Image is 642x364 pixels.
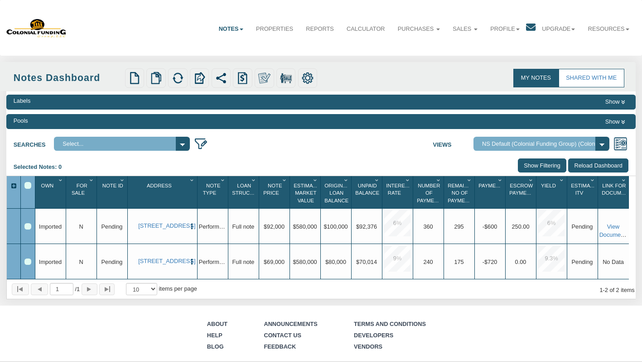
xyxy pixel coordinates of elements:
div: Column Menu [435,176,443,184]
span: Own [41,183,54,188]
div: Pools [14,117,28,125]
div: 6.0 [538,210,565,236]
span: No Data [572,223,593,230]
img: cell-menu.png [188,258,196,265]
div: Column Menu [466,176,473,184]
span: $92,376 [356,223,377,230]
span: $69,000 [264,259,285,265]
img: settings.png [302,72,314,84]
span: 250.00 [512,223,530,230]
div: Row 2, Row Selection Checkbox [24,259,31,265]
img: views.png [613,137,628,151]
a: Terms and Conditions [354,321,426,327]
div: Sort None [37,179,65,205]
span: N [79,223,83,230]
a: Purchases [391,18,446,40]
span: 240 [423,259,433,265]
img: cell-menu.png [188,223,196,230]
span: -$720 [483,259,497,265]
span: Imported [39,259,62,265]
div: Notes Dashboard [14,71,123,85]
div: Note Type Sort None [199,179,227,205]
label: Views [433,137,473,149]
div: Address Sort None [129,179,197,205]
div: Column Menu [373,176,381,184]
div: Sort None [230,179,258,205]
button: Page back [31,283,48,295]
button: Show [602,97,628,107]
div: Yield Sort None [538,179,566,205]
div: Column Menu [57,176,65,184]
div: Remaining No Of Payments Sort None [445,179,474,205]
span: -$600 [483,223,497,230]
span: 175 [454,259,463,265]
div: Unpaid Balance Sort None [353,179,381,205]
div: Sort None [261,179,289,205]
div: Loan Structure Sort None [230,179,258,205]
div: Estimated Itv Sort None [569,179,597,205]
a: Announcements [264,321,317,327]
abbr: through [603,287,605,293]
span: N [79,259,83,265]
div: Sort None [353,179,381,205]
div: Expand All [7,182,20,190]
a: 0001 B Lafayette Ave, Baltimore, MD, 21202 [138,222,186,229]
span: Yield [541,183,556,188]
span: Number Of Payments [417,183,444,204]
span: Payment(P&I) [478,183,514,188]
button: Page to first [12,283,29,295]
span: Note Price [263,183,282,196]
div: Labels [14,97,31,105]
a: Blog [207,343,224,350]
span: Note Type [203,183,221,196]
span: Estimated Market Value [294,183,323,204]
div: Sort None [415,179,443,205]
a: Resources [582,18,636,40]
div: 9.0 [384,245,410,272]
img: refresh.png [172,72,183,84]
div: Column Menu [527,176,535,184]
div: Payment(P&I) Sort None [476,179,505,205]
span: Unpaid Balance [355,183,379,196]
span: 1 [75,285,80,293]
div: 9.3 [538,245,565,272]
div: 6.0 [384,210,410,236]
span: Escrow Payment [509,183,533,196]
div: Original Loan Balance Sort None [322,179,351,205]
a: Upgrade [536,18,582,40]
div: Own Sort None [37,179,65,205]
div: Sort None [507,179,536,205]
div: Escrow Payment Sort None [507,179,536,205]
div: Note Id Sort None [98,179,127,205]
div: Estimated Market Value Sort None [291,179,320,205]
div: Column Menu [620,176,628,184]
div: Interest Rate Sort None [384,179,412,205]
span: Link For Documents [602,183,635,196]
div: Column Menu [219,176,227,184]
span: Pending [101,223,123,230]
a: Notes [212,18,249,40]
div: Column Menu [558,176,566,184]
span: Full note [232,259,255,265]
input: Selected page [50,283,73,295]
div: Sort None [68,179,96,205]
div: Column Menu [119,176,126,184]
div: Select All [24,182,31,188]
span: Remaining No Of Payments [448,183,477,204]
div: Sort None [599,179,628,205]
div: Column Menu [281,176,289,184]
span: For Sale [72,183,87,196]
div: Sort None [476,179,505,205]
span: items per page [159,285,197,292]
div: Sort None [538,179,566,205]
div: Note Price Sort None [261,179,289,205]
img: history.png [237,72,248,84]
span: $580,000 [293,223,317,230]
div: Column Menu [404,176,412,184]
div: Column Menu [188,176,196,184]
span: Interest Rate [386,183,411,196]
span: Loan Structure [232,183,264,196]
button: Page to last [99,283,115,295]
span: $92,000 [264,223,285,230]
div: Sort None [569,179,597,205]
